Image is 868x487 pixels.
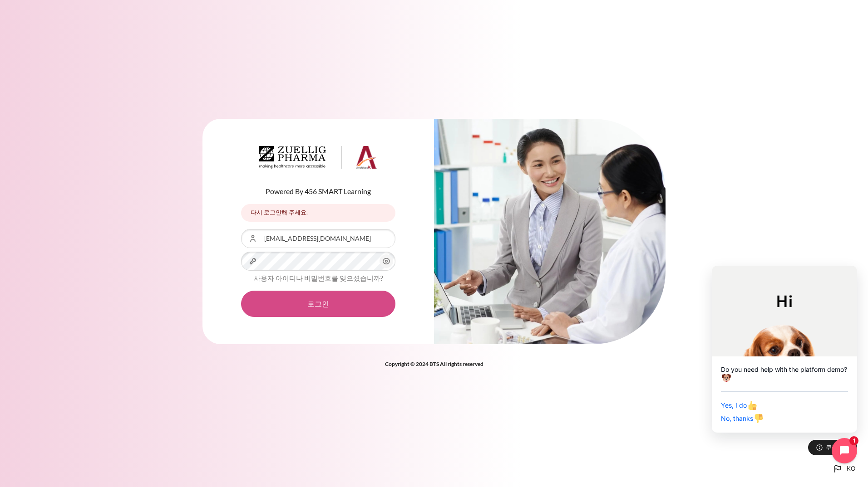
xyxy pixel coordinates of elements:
button: 쿠키 공지 [808,440,857,455]
a: Architeck [259,146,377,172]
span: ko [847,464,855,473]
div: 다시 로그인해 주세요. [241,204,395,222]
button: 로그인 [241,291,395,317]
button: Languages [829,460,859,478]
span: 쿠키 공지 [826,443,850,452]
a: 사용자 아이디나 비밀번호를 잊으셨습니까? [254,274,383,282]
strong: Copyright © 2024 BTS All rights reserved [385,360,483,367]
img: Architeck [259,146,377,169]
input: 사용자 아이디 [241,229,395,248]
p: Powered By 456 SMART Learning [241,186,395,197]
